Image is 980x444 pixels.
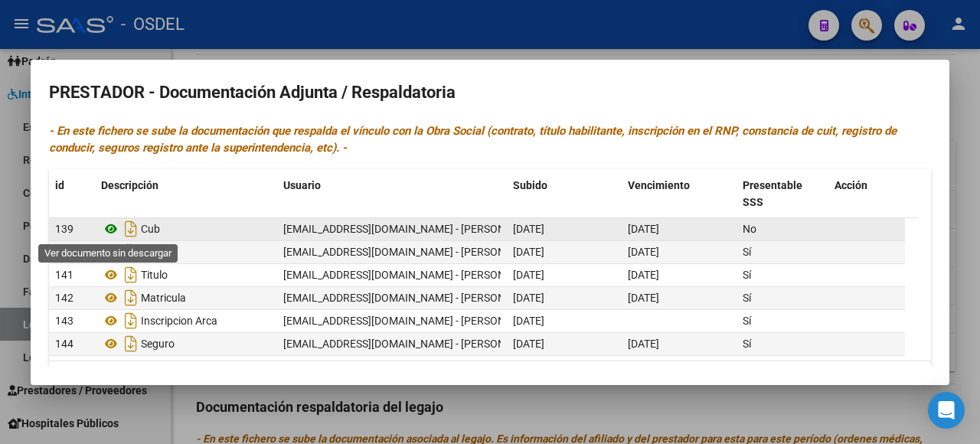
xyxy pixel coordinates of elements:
[283,269,543,281] span: [EMAIL_ADDRESS][DOMAIN_NAME] - [PERSON_NAME]
[121,286,141,310] i: Descargar documento
[743,315,751,327] span: Sí
[283,246,543,258] span: [EMAIL_ADDRESS][DOMAIN_NAME] - [PERSON_NAME]
[628,223,659,235] span: [DATE]
[628,269,659,281] span: [DATE]
[513,338,544,350] span: [DATE]
[628,292,659,304] span: [DATE]
[743,179,802,209] span: Presentable SSS
[283,315,543,327] span: [EMAIL_ADDRESS][DOMAIN_NAME] - [PERSON_NAME]
[283,338,543,350] span: [EMAIL_ADDRESS][DOMAIN_NAME] - [PERSON_NAME]
[743,269,751,281] span: Sí
[513,269,544,281] span: [DATE]
[513,223,544,235] span: [DATE]
[277,169,507,220] datatable-header-cell: Usuario
[121,331,141,356] i: Descargar documento
[743,246,751,258] span: Sí
[55,338,73,350] span: 144
[55,292,73,304] span: 142
[628,338,659,350] span: [DATE]
[141,246,160,258] span: Rnp
[835,179,867,191] span: Acción
[55,315,73,327] span: 143
[743,223,756,235] span: No
[513,315,544,327] span: [DATE]
[743,292,751,304] span: Sí
[928,392,965,429] div: Open Intercom Messenger
[513,179,547,191] span: Subido
[507,169,622,220] datatable-header-cell: Subido
[55,269,73,281] span: 141
[141,315,217,327] span: Inscripcion Arca
[628,179,690,191] span: Vencimiento
[55,223,73,235] span: 139
[283,292,543,304] span: [EMAIL_ADDRESS][DOMAIN_NAME] - [PERSON_NAME]
[101,179,158,191] span: Descripción
[141,269,168,281] span: Titulo
[513,246,544,258] span: [DATE]
[828,169,905,220] datatable-header-cell: Acción
[49,361,931,400] div: 6 total
[141,338,175,350] span: Seguro
[283,179,321,191] span: Usuario
[121,309,141,333] i: Descargar documento
[283,223,543,235] span: [EMAIL_ADDRESS][DOMAIN_NAME] - [PERSON_NAME]
[141,223,160,235] span: Cub
[95,169,277,220] datatable-header-cell: Descripción
[49,169,95,220] datatable-header-cell: id
[622,169,737,220] datatable-header-cell: Vencimiento
[49,78,931,107] h2: PRESTADOR - Documentación Adjunta / Respaldatoria
[49,124,897,155] i: - En este fichero se sube la documentación que respalda el vínculo con la Obra Social (contrato, ...
[55,179,64,191] span: id
[121,240,141,264] i: Descargar documento
[141,292,186,304] span: Matricula
[737,169,828,220] datatable-header-cell: Presentable SSS
[121,263,141,287] i: Descargar documento
[628,246,659,258] span: [DATE]
[55,246,73,258] span: 140
[513,292,544,304] span: [DATE]
[121,217,141,241] i: Descargar documento
[743,338,751,350] span: Sí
